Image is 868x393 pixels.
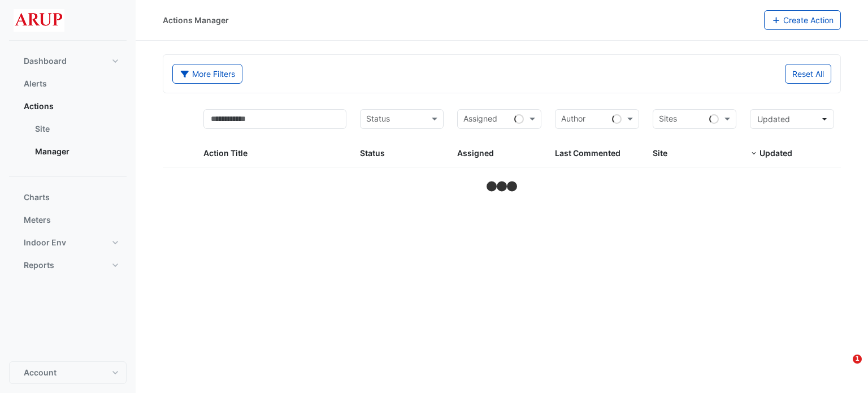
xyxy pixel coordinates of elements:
[9,95,127,118] button: Actions
[24,367,57,378] span: Account
[830,355,857,382] iframe: Intercom live chat
[750,109,834,129] button: Updated
[24,78,47,89] span: Alerts
[457,148,494,158] span: Assigned
[163,14,229,26] div: Actions Manager
[203,148,248,158] span: Action Title
[14,9,64,32] img: Company Logo
[764,10,841,30] button: Create Action
[24,237,66,248] span: Indoor Env
[9,72,127,95] button: Alerts
[9,118,127,167] div: Actions
[9,254,127,277] button: Reports
[26,118,127,140] a: Site
[24,214,51,226] span: Meters
[24,101,54,112] span: Actions
[653,148,667,158] span: Site
[785,64,831,84] button: Reset All
[757,114,790,124] span: Updated
[9,186,127,209] button: Charts
[759,148,792,158] span: Updated
[172,64,242,84] button: More Filters
[9,50,127,72] button: Dashboard
[9,231,127,254] button: Indoor Env
[9,209,127,231] button: Meters
[555,148,620,158] span: Last Commented
[853,355,862,364] span: 1
[24,192,50,203] span: Charts
[360,148,385,158] span: Status
[26,140,127,163] a: Manager
[24,55,67,67] span: Dashboard
[24,260,54,271] span: Reports
[9,361,127,384] button: Account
